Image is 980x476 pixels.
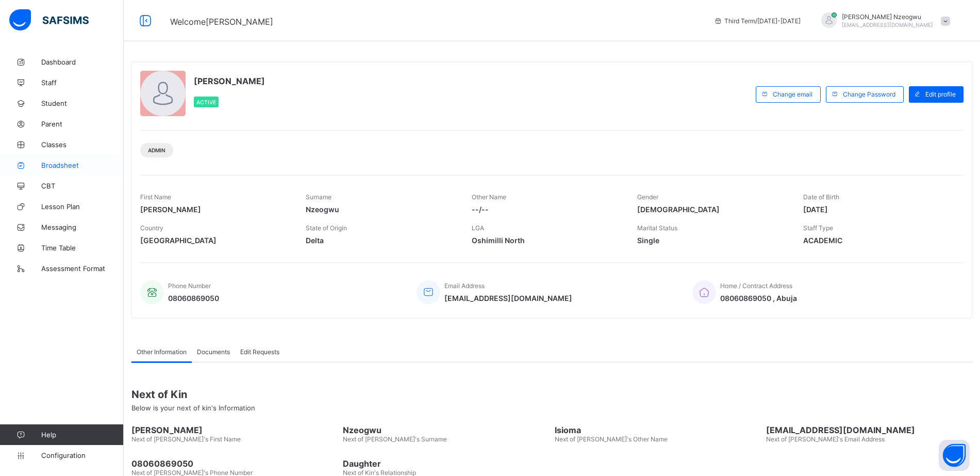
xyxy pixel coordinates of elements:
[306,205,456,214] span: Nzeogwu
[803,205,953,214] span: [DATE]
[714,17,801,25] span: session/term information
[196,99,216,105] span: Active
[803,224,833,232] span: Staff Type
[343,435,447,443] span: Next of [PERSON_NAME]'s Surname
[41,431,123,439] span: Help
[939,440,970,471] button: Open asap
[803,193,839,201] span: Date of Birth
[555,435,668,443] span: Next of [PERSON_NAME]'s Other Name
[240,348,279,356] span: Edit Requests
[168,282,211,290] span: Phone Number
[720,282,792,290] span: Home / Contract Address
[41,161,124,169] span: Broadsheet
[41,223,124,231] span: Messaging
[140,224,163,232] span: Country
[720,294,797,303] span: 08060869050 , Abuja
[637,193,658,201] span: Gender
[131,458,338,469] span: 08060869050
[843,90,895,98] span: Change Password
[766,425,972,435] span: [EMAIL_ADDRESS][DOMAIN_NAME]
[197,348,230,356] span: Documents
[41,182,124,190] span: CBT
[41,99,124,107] span: Student
[148,147,165,153] span: Admin
[472,224,484,232] span: LGA
[131,435,241,443] span: Next of [PERSON_NAME]'s First Name
[811,12,955,29] div: EmmanuelNzeogwu
[637,236,787,245] span: Single
[131,425,338,435] span: [PERSON_NAME]
[766,435,885,443] span: Next of [PERSON_NAME]'s Email Address
[842,13,933,21] span: [PERSON_NAME] Nzeogwu
[444,282,485,290] span: Email Address
[41,264,124,273] span: Assessment Format
[343,458,549,469] span: Daughter
[137,348,187,356] span: Other Information
[637,224,677,232] span: Marital Status
[925,90,956,98] span: Edit profile
[41,202,124,211] span: Lesson Plan
[41,451,123,459] span: Configuration
[555,425,761,435] span: Isioma
[343,425,549,435] span: Nzeogwu
[306,236,456,245] span: Delta
[41,78,124,87] span: Staff
[41,140,124,149] span: Classes
[140,205,290,214] span: [PERSON_NAME]
[306,193,331,201] span: Surname
[9,9,89,31] img: safsims
[140,236,290,245] span: [GEOGRAPHIC_DATA]
[472,236,622,245] span: Oshimilli North
[168,294,219,303] span: 08060869050
[131,404,255,412] span: Below is your next of kin's Information
[842,22,933,28] span: [EMAIL_ADDRESS][DOMAIN_NAME]
[131,388,972,401] span: Next of Kin
[637,205,787,214] span: [DEMOGRAPHIC_DATA]
[170,17,273,27] span: Welcome [PERSON_NAME]
[444,294,572,303] span: [EMAIL_ADDRESS][DOMAIN_NAME]
[194,76,265,86] span: [PERSON_NAME]
[140,193,171,201] span: First Name
[773,90,812,98] span: Change email
[472,193,506,201] span: Other Name
[41,58,124,66] span: Dashboard
[41,244,124,252] span: Time Table
[472,205,622,214] span: --/--
[41,120,124,128] span: Parent
[306,224,347,232] span: State of Origin
[803,236,953,245] span: ACADEMIC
